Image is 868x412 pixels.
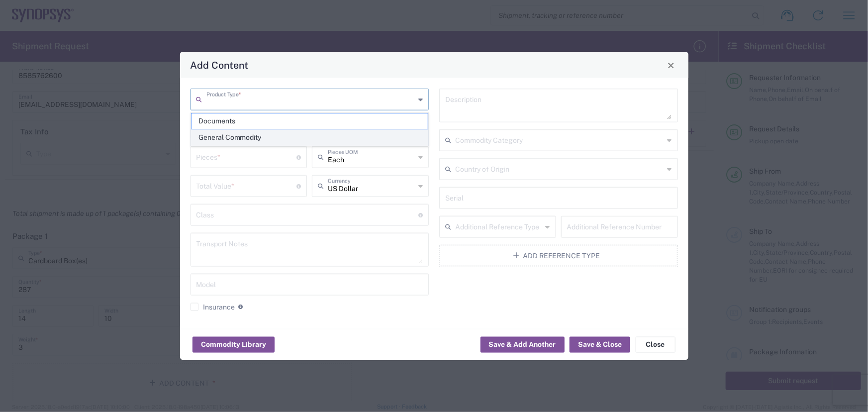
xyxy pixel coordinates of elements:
[664,58,678,72] button: Close
[192,113,428,129] span: Documents
[570,336,630,352] button: Save & Close
[192,130,428,145] span: General Commodity
[190,58,248,72] h4: Add Content
[439,245,678,267] button: Add Reference Type
[193,336,275,352] button: Commodity Library
[191,303,235,311] label: Insurance
[636,336,675,352] button: Close
[481,336,565,352] button: Save & Add Another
